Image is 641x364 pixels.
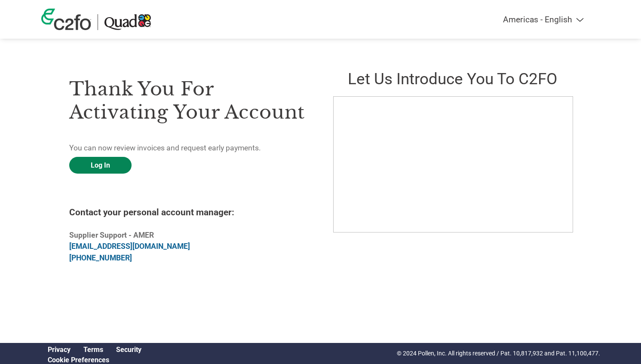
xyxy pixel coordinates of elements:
[69,231,154,239] b: Supplier Support - AMER
[41,356,148,364] div: Open Cookie Preferences Modal
[116,346,141,354] a: Security
[104,14,151,30] img: Quad
[48,346,71,354] a: Privacy
[83,346,103,354] a: Terms
[69,77,308,124] h3: Thank you for activating your account
[333,70,572,88] h2: Let us introduce you to C2FO
[333,96,573,232] iframe: C2FO Introduction Video
[69,242,190,251] a: [EMAIL_ADDRESS][DOMAIN_NAME]
[48,356,109,364] a: Cookie Preferences, opens a dedicated popup modal window
[41,9,91,30] img: c2fo logo
[69,254,132,262] a: [PHONE_NUMBER]
[69,157,132,174] a: Log In
[69,207,308,217] h4: Contact your personal account manager:
[397,349,600,358] p: © 2024 Pollen, Inc. All rights reserved / Pat. 10,817,932 and Pat. 11,100,477.
[69,142,308,153] p: You can now review invoices and request early payments.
